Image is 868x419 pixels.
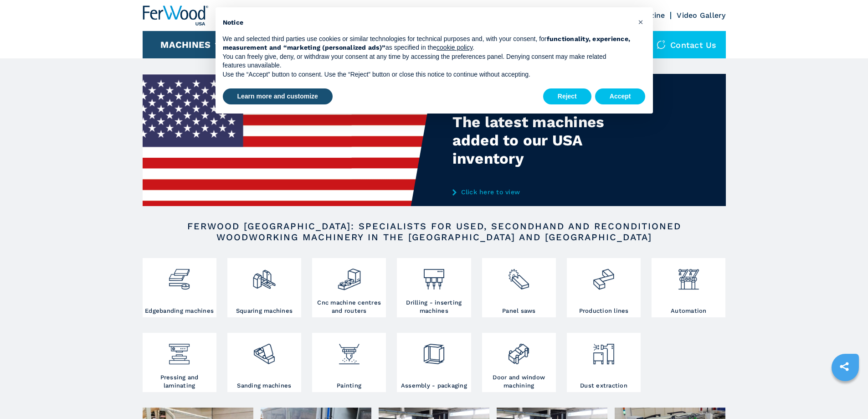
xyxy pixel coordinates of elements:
img: automazione.png [677,260,701,291]
strong: functionality, experience, measurement and “marketing (personalized ads)” [223,35,631,52]
img: squadratrici_2.png [252,260,276,291]
img: foratrici_inseritrici_2.png [422,260,446,291]
p: We and selected third parties use cookies or similar technologies for technical purposes and, wit... [223,35,631,52]
iframe: Chat [829,378,861,412]
a: Panel saws [482,258,556,317]
button: Learn more and customize [223,88,333,105]
img: lavorazione_porte_finestre_2.png [507,335,531,366]
h3: Dust extraction [580,382,627,390]
img: verniciatura_1.png [337,335,361,366]
h3: Automation [671,307,707,315]
a: Cnc machine centres and routers [312,258,386,317]
a: Automation [652,258,725,317]
a: Dust extraction [567,333,641,392]
img: montaggio_imballaggio_2.png [422,335,446,366]
h3: Painting [337,382,361,390]
h3: Edgebanding machines [145,307,214,315]
img: The latest machines added to our USA inventory [143,74,434,206]
a: Squaring machines [227,258,301,317]
h3: Panel saws [502,307,536,315]
h3: Sanding machines [237,382,291,390]
img: centro_di_lavoro_cnc_2.png [337,260,361,291]
img: aspirazione_1.png [591,335,616,366]
a: Door and window machining [482,333,556,392]
a: Drilling - inserting machines [397,258,471,317]
img: sezionatrici_2.png [507,260,531,291]
img: levigatrici_2.png [252,335,276,366]
a: Painting [312,333,386,392]
img: Ferwood [143,5,208,26]
h3: Squaring machines [236,307,293,315]
img: Contact us [657,40,666,49]
a: sharethis [833,355,856,378]
h3: Pressing and laminating [145,373,214,390]
img: pressa-strettoia.png [167,335,191,366]
button: Close this notice [634,15,648,29]
a: Edgebanding machines [143,258,216,317]
h3: Door and window machining [484,373,554,390]
h3: Assembly - packaging [401,382,467,390]
img: linee_di_produzione_2.png [591,260,616,291]
a: Sanding machines [227,333,301,392]
button: Accept [595,88,646,105]
div: Contact us [647,31,726,58]
a: Video Gallery [677,11,725,20]
h2: Notice [223,18,631,27]
h3: Production lines [579,307,629,315]
a: Assembly - packaging [397,333,471,392]
h2: FERWOOD [GEOGRAPHIC_DATA]: SPECIALISTS FOR USED, SECONDHAND AND RECONDITIONED WOODWORKING MACHINE... [172,221,697,243]
a: Production lines [567,258,641,317]
button: Machines [160,39,211,50]
img: bordatrici_1.png [167,260,191,291]
button: Reject [543,88,591,105]
p: You can freely give, deny, or withdraw your consent at any time by accessing the preferences pane... [223,52,631,70]
p: Use the “Accept” button to consent. Use the “Reject” button or close this notice to continue with... [223,70,631,79]
a: Pressing and laminating [143,333,216,392]
span: × [638,16,643,27]
a: Click here to view [452,188,631,196]
h3: Drilling - inserting machines [399,299,468,315]
h3: Cnc machine centres and routers [314,299,384,315]
a: cookie policy [437,44,473,51]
